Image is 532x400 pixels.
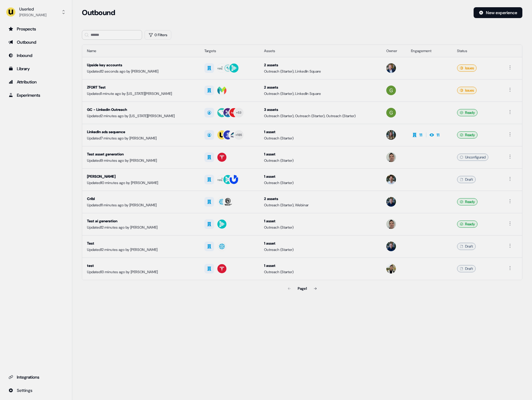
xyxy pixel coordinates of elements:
[87,84,195,90] div: ZFORT Test
[87,247,195,253] div: Updated 12 minutes ago by [PERSON_NAME]
[87,218,195,224] div: Test ai generation
[87,202,195,208] div: Updated 11 minutes ago by [PERSON_NAME]
[386,175,396,184] img: Tristan
[264,173,377,180] div: 1 asset
[235,132,242,138] div: + 185
[82,45,200,57] th: Name
[264,240,377,246] div: 1 asset
[386,197,396,207] img: James
[264,129,377,135] div: 1 asset
[8,79,64,85] div: Attribution
[457,154,488,161] div: Unconfigured
[82,8,115,17] h3: Outbound
[264,196,377,202] div: 2 assets
[87,196,195,202] div: Cribl
[437,132,440,138] div: 11
[452,45,502,57] th: Status
[298,286,307,292] div: Page 1
[386,242,396,251] img: James
[5,37,67,47] a: Go to outbound experience
[5,386,67,395] a: Go to integrations
[457,220,478,228] div: Ready
[5,64,67,73] a: Go to templates
[386,130,396,140] img: Charlotte
[5,90,67,100] a: Go to experiments
[457,64,477,72] div: Issues
[5,77,67,87] a: Go to attribution
[264,135,377,141] div: Outreach (Starter)
[474,7,522,18] button: New experience
[419,132,422,138] div: 11
[87,180,195,186] div: Updated 10 minutes ago by [PERSON_NAME]
[406,45,452,57] th: Engagement
[87,91,195,97] div: Updated 1 minute ago by [US_STATE][PERSON_NAME]
[5,51,67,60] a: Go to Inbound
[264,263,377,269] div: 1 asset
[264,180,377,186] div: Outreach (Starter)
[5,372,67,382] a: Go to integrations
[457,176,476,183] div: Draft
[386,219,396,229] img: Yves
[457,131,478,139] div: Ready
[264,62,377,68] div: 2 assets
[264,107,377,113] div: 3 assets
[87,113,195,119] div: Updated 2 minutes ago by [US_STATE][PERSON_NAME]
[8,387,64,393] div: Settings
[264,247,377,253] div: Outreach (Starter)
[386,152,396,162] img: Yves
[264,91,377,97] div: Outreach (Starter), LinkedIn Square
[386,264,396,273] img: Zsolt
[457,109,478,116] div: Ready
[87,107,195,113] div: GC - Linkedin Outreach
[457,243,476,250] div: Draft
[145,30,171,40] button: 0 Filters
[264,218,377,224] div: 1 asset
[8,92,64,98] div: Experiments
[386,108,396,117] img: Georgia
[381,45,406,57] th: Owner
[200,45,259,57] th: Targets
[264,158,377,164] div: Outreach (Starter)
[8,39,64,45] div: Outbound
[264,202,377,208] div: Outreach (Starter), Webinar
[5,5,67,19] button: Userled[PERSON_NAME]
[87,173,195,180] div: [PERSON_NAME]
[8,66,64,72] div: Library
[264,68,377,74] div: Outreach (Starter), LinkedIn Square
[8,52,64,58] div: Inbound
[87,62,195,68] div: Upside key accounts
[87,269,195,275] div: Updated 13 minutes ago by [PERSON_NAME]
[87,240,195,246] div: Test
[457,87,477,94] div: Issues
[457,198,478,205] div: Ready
[264,269,377,275] div: Outreach (Starter)
[386,86,396,95] img: Georgia
[264,224,377,230] div: Outreach (Starter)
[8,374,64,380] div: Integrations
[259,45,381,57] th: Assets
[87,224,195,230] div: Updated 12 minutes ago by [PERSON_NAME]
[264,113,377,119] div: Outreach (Starter), Outreach (Starter), Outreach (Starter)
[264,151,377,157] div: 1 asset
[87,68,195,74] div: Updated 12 seconds ago by [PERSON_NAME]
[264,84,377,90] div: 2 assets
[19,6,46,12] div: Userled
[87,158,195,164] div: Updated 9 minutes ago by [PERSON_NAME]
[19,12,46,18] div: [PERSON_NAME]
[87,151,195,157] div: Test asset generation
[87,135,195,141] div: Updated 7 minutes ago by [PERSON_NAME]
[8,26,64,32] div: Prospects
[236,110,242,115] div: + 53
[5,24,67,34] a: Go to prospects
[457,265,476,272] div: Draft
[386,63,396,73] img: Yann
[87,129,195,135] div: LinkedIn ads sequence
[87,263,195,269] div: test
